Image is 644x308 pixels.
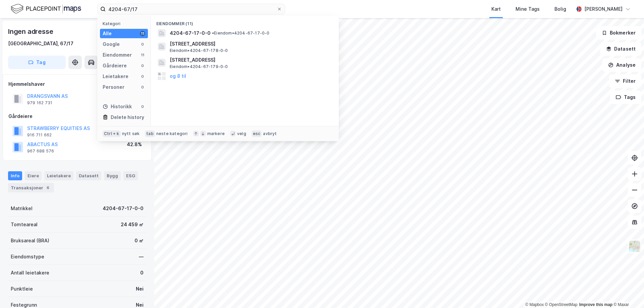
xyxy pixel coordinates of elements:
div: Hjemmelshaver [8,80,146,88]
div: Eiendommer [103,51,132,59]
div: Leietakere [103,72,128,80]
div: velg [237,131,246,136]
div: Historikk [103,103,132,111]
span: [STREET_ADDRESS] [170,56,331,64]
input: Søk på adresse, matrikkel, gårdeiere, leietakere eller personer [106,4,277,14]
button: og 8 til [170,72,186,80]
div: Nei [136,285,144,293]
div: Kart [491,5,501,13]
div: Gårdeiere [103,62,127,70]
div: 0 [140,269,144,277]
div: Delete history [111,113,144,121]
div: 0 [140,84,145,90]
div: 24 459 ㎡ [121,221,144,229]
div: Eiere [25,171,42,180]
div: 0 ㎡ [135,237,144,245]
img: logo.f888ab2527a4732fd821a326f86c7f29.svg [11,3,81,15]
div: 42.8% [127,140,142,148]
div: neste kategori [156,131,188,136]
span: Eiendom • 4204-67-178-0-0 [170,48,228,53]
div: Ingen adresse [8,26,54,37]
div: 4204-67-17-0-0 [103,204,144,212]
div: Personer [103,83,124,91]
div: 0 [140,63,145,68]
div: Matrikkel [11,204,33,212]
div: Datasett [76,171,101,180]
div: 11 [140,52,145,58]
div: Info [8,171,22,180]
div: Leietakere [44,171,73,180]
div: 0 [140,74,145,79]
div: Kategori [103,21,148,26]
a: OpenStreetMap [545,302,578,307]
a: Mapbox [525,302,544,307]
div: esc [252,130,262,137]
button: Tag [8,56,66,69]
button: Filter [609,74,641,88]
div: Gårdeiere [8,112,146,120]
div: [PERSON_NAME] [584,5,623,13]
div: Bolig [554,5,566,13]
div: [GEOGRAPHIC_DATA], 67/17 [8,40,73,48]
div: 0 [140,104,145,109]
span: 4204-67-17-0-0 [170,29,211,37]
button: Bokmerker [596,26,641,40]
div: 967 688 576 [27,148,54,154]
img: Z [628,240,641,253]
button: Tags [610,90,641,104]
div: Google [103,40,120,48]
button: Analyse [602,58,641,72]
div: — [139,253,144,261]
div: 11 [140,31,145,36]
button: Datasett [600,42,641,56]
div: nytt søk [122,131,140,136]
div: markere [207,131,225,136]
span: Eiendom • 4204-67-179-0-0 [170,64,228,69]
div: Bruksareal (BRA) [11,237,49,245]
div: Eiendommer (11) [151,16,339,28]
div: avbryt [263,131,277,136]
div: 6 [45,184,51,191]
div: Alle [103,29,112,38]
div: ESG [123,171,138,180]
iframe: Chat Widget [610,276,644,308]
div: Punktleie [11,285,33,293]
div: Tomteareal [11,221,38,229]
div: Mine Tags [516,5,540,13]
div: 916 711 662 [27,132,52,138]
div: Eiendomstype [11,253,44,261]
div: Bygg [104,171,121,180]
div: Ctrl + k [103,130,121,137]
a: Improve this map [579,302,612,307]
div: tab [145,130,155,137]
div: 0 [140,42,145,47]
div: 979 162 731 [27,100,52,106]
span: [STREET_ADDRESS] [170,40,331,48]
div: Transaksjoner [8,183,54,192]
span: • [212,30,214,36]
div: Antall leietakere [11,269,49,277]
span: Eiendom • 4204-67-17-0-0 [212,30,270,36]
